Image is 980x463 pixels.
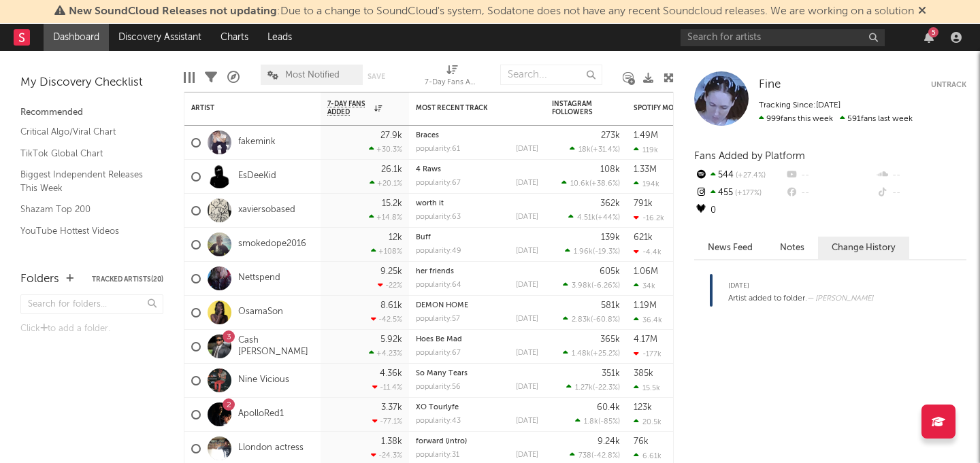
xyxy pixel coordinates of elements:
span: 10.6k [570,180,589,188]
div: ( ) [570,145,620,154]
input: Search for artists [681,29,885,46]
div: forward (intro) [416,438,538,445]
div: 60.4k [597,403,620,412]
span: : Due to a change to SoundCloud's system, Sodatone does not have any recent Soundcloud releases. ... [69,6,914,17]
div: popularity: 56 [416,383,461,391]
span: 1.27k [575,384,593,392]
div: Braces [416,132,538,139]
div: 8.61k [380,301,402,310]
div: -177k [634,349,661,358]
div: 6.61k [634,451,661,460]
div: [DATE] [516,451,538,459]
span: 738 [578,452,591,460]
div: 5.92k [380,335,402,344]
div: popularity: 61 [416,145,460,153]
div: [DATE] [728,277,873,294]
a: Discovery Assistant [109,24,211,51]
a: Nine Vicious [238,375,289,386]
div: 119k [634,145,658,154]
span: +38.6 % [591,180,618,188]
a: ApolloRed1 [238,409,284,420]
div: 3.37k [381,403,402,412]
a: smokedope2016 [238,239,306,250]
a: Hoes Be Mad [416,336,462,343]
a: worth it [416,200,444,207]
a: Nettspend [238,273,280,284]
span: 3.98k [572,282,591,290]
div: 351k [602,369,620,378]
div: 20.5k [634,417,661,426]
div: -4.4k [634,247,661,256]
span: +44 % [598,214,618,222]
span: Dismiss [918,6,926,17]
span: Tracking Since: [DATE] [759,101,840,109]
a: forward (intro) [416,438,467,445]
div: 12k [389,233,402,242]
div: -16.2k [634,213,664,222]
div: XO Tourlyfe [416,404,538,411]
div: So Many Tears [416,370,538,377]
div: 4 Raws [416,166,538,173]
a: Leads [258,24,301,51]
a: DEMON HOME [416,302,468,309]
button: Untrack [931,78,966,92]
a: EsDeeKid [238,171,276,182]
a: fakemink [238,137,276,148]
div: [DATE] [516,145,538,153]
div: Buff [416,234,538,241]
span: +177 % [733,190,762,197]
div: [DATE] [516,213,538,221]
div: +30.3 % [369,145,402,154]
div: -- [785,167,875,184]
div: ( ) [561,179,620,188]
div: 455 [694,184,785,202]
a: 4 Raws [416,166,441,173]
div: [DATE] [516,349,538,357]
div: A&R Pipeline [227,58,240,97]
div: -- [876,167,966,184]
button: News Feed [694,237,766,259]
span: Most Notified [285,71,340,80]
div: -22 % [378,281,402,290]
span: -42.8 % [593,452,618,460]
div: popularity: 67 [416,349,461,357]
button: Change History [818,237,909,259]
div: +4.23 % [369,349,402,358]
div: ( ) [563,281,620,290]
div: ( ) [575,417,620,426]
span: 4.51k [577,214,595,222]
button: 5 [924,32,934,43]
div: 4.17M [634,335,657,344]
div: -77.1 % [372,417,402,426]
span: New SoundCloud Releases not updating [69,6,277,17]
span: -6.26 % [593,282,618,290]
span: 1.48k [572,350,591,358]
span: 7-Day Fans Added [327,100,371,116]
div: 15.5k [634,383,660,392]
a: Charts [211,24,258,51]
div: popularity: 43 [416,417,461,425]
div: 139k [601,233,620,242]
div: 36.4k [634,315,662,324]
span: -22.3 % [595,384,618,392]
span: Artist added to folder. [728,294,807,303]
a: Biggest Independent Releases This Week [20,167,150,195]
div: 791k [634,199,653,208]
div: 4.36k [380,369,402,378]
span: +31.4 % [593,146,618,154]
button: Notes [766,237,818,259]
a: So Many Tears [416,370,468,377]
div: 544 [694,167,785,184]
a: xaviersobased [238,205,295,216]
div: Folders [20,271,59,288]
div: 7-Day Fans Added (7-Day Fans Added) [425,58,479,97]
a: Dashboard [44,24,109,51]
div: 194k [634,179,659,188]
a: Apple Top 200 [20,245,150,260]
div: 34k [634,281,655,290]
div: 1.49M [634,131,658,140]
span: +27.4 % [734,172,766,179]
div: 76k [634,437,649,446]
div: popularity: 67 [416,179,461,187]
div: 1.33M [634,165,657,174]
